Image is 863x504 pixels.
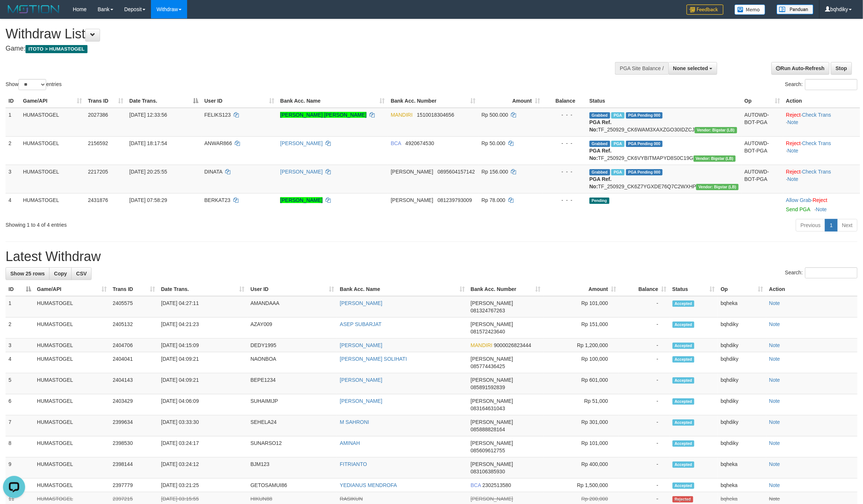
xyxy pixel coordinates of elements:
[587,136,742,165] td: TF_250929_CK6VYBITMAPYD8S0C19G
[6,108,20,137] td: 1
[280,197,323,203] a: [PERSON_NAME]
[543,457,619,479] td: Rp 400,000
[769,398,780,404] a: Note
[619,352,669,373] td: -
[280,140,323,146] a: [PERSON_NAME]
[110,318,158,339] td: 2405132
[742,108,783,137] td: AUTOWD-BOT-PGA
[796,219,825,232] a: Previous
[129,169,167,175] span: [DATE] 20:25:55
[158,415,247,436] td: [DATE] 03:33:30
[248,352,337,373] td: NAONBOA
[718,415,766,436] td: bqhdiky
[673,65,708,71] span: None selected
[158,339,247,352] td: [DATE] 04:15:09
[110,415,158,436] td: 2399634
[546,140,584,147] div: - - -
[6,457,34,479] td: 9
[802,169,831,175] a: Check Trans
[6,415,34,436] td: 7
[6,79,62,90] label: Show entries
[6,339,34,352] td: 3
[619,457,669,479] td: -
[6,296,34,318] td: 1
[482,140,506,146] span: Rp 50.000
[158,479,247,492] td: [DATE] 03:21:25
[25,45,87,53] span: ITOTO > HUMASTOGEL
[158,352,247,373] td: [DATE] 04:09:21
[546,111,584,119] div: - - -
[10,271,45,277] span: Show 25 rows
[248,457,337,479] td: BJM123
[471,469,505,474] span: Copy 083106385930 to clipboard
[76,271,87,277] span: CSV
[158,296,247,318] td: [DATE] 04:27:11
[471,321,513,327] span: [PERSON_NAME]
[280,112,367,118] a: [PERSON_NAME] [PERSON_NAME]
[6,249,857,264] h1: Latest Withdraw
[110,296,158,318] td: 2405575
[391,112,413,118] span: MANDIRI
[340,482,397,488] a: YEDIANUS MENDROFA
[340,321,382,327] a: ASEP SUBARJAT
[277,94,388,108] th: Bank Acc. Name: activate to sort column ascending
[340,419,369,425] a: M SAHRONI
[34,318,110,339] td: HUMASTOGEL
[718,373,766,394] td: bqhdiky
[6,193,20,216] td: 4
[626,141,663,147] span: PGA Pending
[340,342,382,348] a: [PERSON_NAME]
[437,169,475,175] span: Copy 0895604157142 to clipboard
[802,112,831,118] a: Check Trans
[49,267,72,280] a: Copy
[34,479,110,492] td: HUMASTOGEL
[589,141,610,147] span: Grabbed
[735,4,766,15] img: Button%20Memo.svg
[673,343,695,349] span: Accepted
[129,112,167,118] span: [DATE] 12:33:56
[589,119,612,133] b: PGA Ref. No:
[769,377,780,383] a: Note
[769,461,780,467] a: Note
[786,197,813,203] span: ·
[543,352,619,373] td: Rp 100,000
[783,108,860,137] td: · ·
[673,377,695,384] span: Accepted
[615,62,668,75] div: PGA Site Balance /
[18,79,46,90] select: Showentries
[673,356,695,363] span: Accepted
[20,108,85,137] td: HUMASTOGEL
[202,94,278,108] th: User ID: activate to sort column ascending
[158,394,247,415] td: [DATE] 04:06:09
[158,318,247,339] td: [DATE] 04:21:23
[280,169,323,175] a: [PERSON_NAME]
[673,496,693,503] span: Rejected
[695,127,737,133] span: Vendor URL: https://dashboard.q2checkout.com/secure
[471,329,505,335] span: Copy 081572423640 to clipboard
[673,301,695,307] span: Accepted
[769,482,780,488] a: Note
[129,140,167,146] span: [DATE] 18:17:54
[471,300,513,306] span: [PERSON_NAME]
[6,218,354,229] div: Showing 1 to 4 of 4 entries
[34,339,110,352] td: HUMASTOGEL
[126,94,201,108] th: Date Trans.: activate to sort column descending
[6,267,49,280] a: Show 25 rows
[619,415,669,436] td: -
[471,419,513,425] span: [PERSON_NAME]
[54,271,67,277] span: Copy
[619,394,669,415] td: -
[543,339,619,352] td: Rp 1,200,000
[783,165,860,193] td: · ·
[673,398,695,405] span: Accepted
[787,119,798,125] a: Note
[589,198,609,204] span: Pending
[543,394,619,415] td: Rp 51,000
[34,352,110,373] td: HUMASTOGEL
[785,267,857,278] label: Search:
[546,196,584,204] div: - - -
[786,112,801,118] a: Reject
[110,457,158,479] td: 2398144
[837,219,857,232] a: Next
[6,394,34,415] td: 6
